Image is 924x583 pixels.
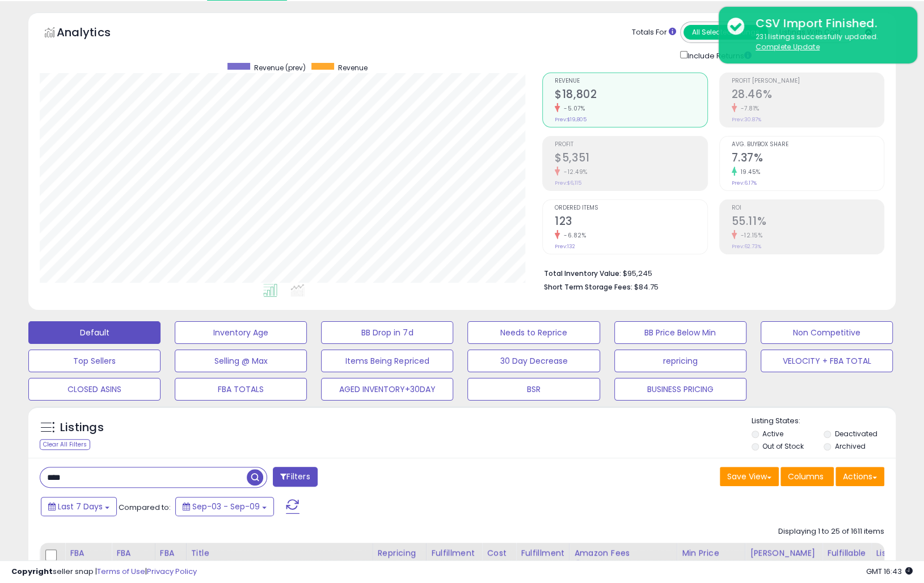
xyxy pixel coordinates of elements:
div: [PERSON_NAME] [750,547,817,559]
button: Default [28,321,161,344]
span: Revenue (prev) [254,63,306,73]
label: Active [762,429,783,439]
span: Last 7 Days [58,501,103,512]
button: Filters [273,467,317,487]
div: 231 listings successfully updated. [747,32,909,53]
small: -6.82% [560,231,586,240]
h2: $5,351 [555,151,707,167]
small: -7.81% [737,104,760,113]
small: Prev: $19,805 [555,116,587,123]
b: Short Term Storage Fees: [544,282,632,292]
label: Deactivated [835,429,877,439]
button: Non Competitive [761,321,893,344]
div: Cost [487,547,511,559]
button: CLOSED ASINS [28,378,161,401]
small: Prev: 30.87% [732,116,761,123]
label: Out of Stock [762,441,804,451]
span: ROI [732,205,884,211]
div: CSV Import Finished. [747,15,909,32]
span: Avg. Buybox Share [732,142,884,148]
strong: Copyright [11,566,53,577]
button: Save View [720,467,779,486]
div: Displaying 1 to 25 of 1611 items [778,526,884,537]
button: Needs to Reprice [467,321,600,344]
span: $84.75 [634,282,659,292]
span: Revenue [338,63,368,73]
span: Profit [PERSON_NAME] [732,78,884,84]
div: Title [191,547,368,559]
p: Listing States: [752,416,896,427]
small: -12.49% [560,168,588,176]
h2: 28.46% [732,88,884,103]
button: Columns [780,467,834,486]
div: seller snap | | [11,567,197,577]
h2: 7.37% [732,151,884,167]
small: -12.15% [737,231,763,240]
span: 2025-09-17 16:43 GMT [866,566,913,577]
button: BSR [467,378,600,401]
span: Columns [788,471,824,482]
h2: 123 [555,215,707,230]
button: AGED INVENTORY+30DAY [321,378,453,401]
div: Min Price [682,547,740,559]
div: Repricing [378,547,421,559]
a: Terms of Use [97,566,145,577]
button: repricing [614,350,746,372]
button: Actions [836,467,884,486]
li: $95,245 [544,266,876,279]
button: All Selected Listings [683,25,768,40]
div: Include Returns [672,49,765,61]
span: Revenue [555,78,707,84]
button: Top Sellers [28,350,161,372]
div: Fulfillment [431,547,477,559]
small: Prev: 132 [555,243,575,250]
span: Sep-03 - Sep-09 [192,501,260,512]
button: Sep-03 - Sep-09 [175,497,274,516]
div: Amazon Fees [574,547,672,559]
h2: $18,802 [555,88,707,103]
h2: 55.11% [732,215,884,230]
button: Inventory Age [175,321,307,344]
div: Fulfillment Cost [521,547,564,571]
div: Fulfillable Quantity [827,547,866,571]
button: Last 7 Days [41,497,117,516]
small: -5.07% [560,104,585,113]
div: Clear All Filters [40,439,90,450]
span: Compared to: [119,502,171,513]
h5: Analytics [57,24,133,43]
div: FBA Available Qty [70,547,107,583]
button: BB Price Below Min [614,321,746,344]
small: 19.45% [737,168,761,176]
button: BUSINESS PRICING [614,378,746,401]
a: Privacy Policy [147,566,197,577]
small: Prev: $6,115 [555,180,581,186]
small: Prev: 62.73% [732,243,761,250]
b: Total Inventory Value: [544,269,621,278]
button: Items Being Repriced [321,350,453,372]
div: FBA Total Qty [160,547,182,583]
u: Complete Update [756,42,820,52]
button: 30 Day Decrease [467,350,600,372]
button: Selling @ Max [175,350,307,372]
h5: Listings [60,420,104,436]
small: Prev: 6.17% [732,180,757,186]
button: VELOCITY + FBA TOTAL [761,350,893,372]
button: BB Drop in 7d [321,321,453,344]
span: Ordered Items [555,205,707,211]
div: Totals For [632,27,676,38]
div: FBA inbound Qty [116,547,150,583]
label: Archived [835,441,866,451]
span: Profit [555,142,707,148]
button: FBA TOTALS [175,378,307,401]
